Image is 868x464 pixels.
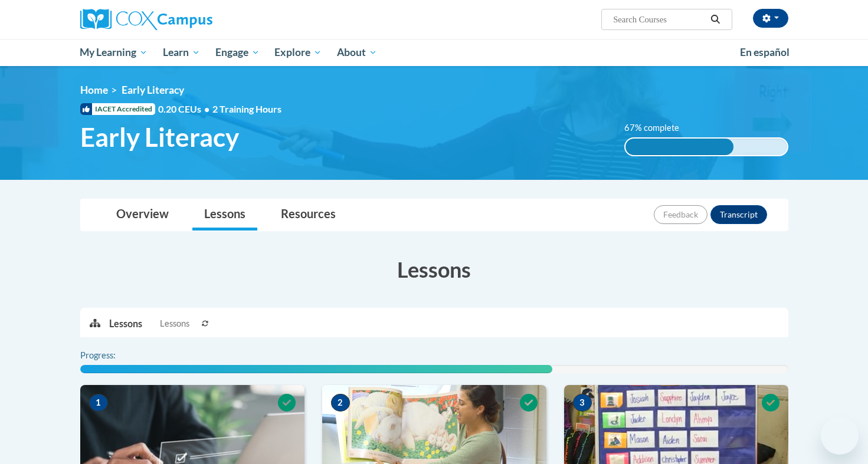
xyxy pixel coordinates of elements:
a: Home [80,84,108,96]
a: Lessons [192,199,257,231]
img: Cox Campus [80,9,212,30]
span: Early Literacy [80,121,239,153]
span: 2 [331,394,350,412]
label: 67% complete [624,121,692,134]
button: Search [706,12,724,27]
span: Learn [163,45,200,60]
span: About [337,45,377,60]
a: Cox Campus [80,9,304,30]
span: Explore [274,45,322,60]
iframe: Button to launch messaging window [821,417,859,455]
span: 0.20 CEUs [158,103,212,116]
a: Resources [269,199,348,231]
span: IACET Accredited [80,103,155,115]
span: Engage [215,45,260,60]
span: 1 [89,394,108,412]
a: Explore [267,39,329,66]
label: Progress: [80,349,148,362]
a: My Learning [73,39,156,66]
a: Learn [155,39,208,66]
span: 2 Training Hours [212,103,281,114]
div: Main menu [63,39,806,66]
a: En español [732,40,797,65]
a: Overview [104,199,181,231]
h3: Lessons [80,255,788,284]
button: Account Settings [753,9,788,28]
button: Feedback [654,205,707,224]
button: Transcript [710,205,767,224]
span: Lessons [160,317,189,330]
input: Search Courses [612,12,706,27]
a: About [329,39,385,66]
p: Lessons [109,317,142,330]
span: En español [740,46,790,58]
span: My Learning [80,45,148,60]
span: • [204,103,209,114]
div: 67% complete [625,139,733,155]
a: Engage [208,39,267,66]
span: 3 [573,394,592,412]
span: Early Literacy [122,84,184,96]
